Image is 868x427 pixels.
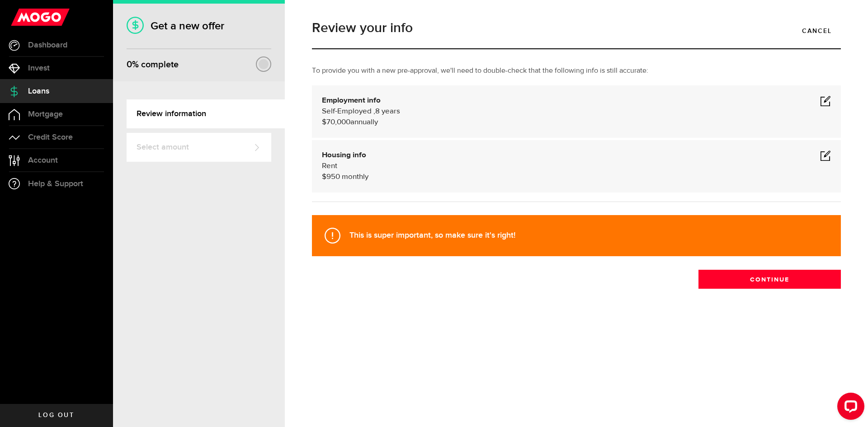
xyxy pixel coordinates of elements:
span: Credit Score [28,133,73,141]
span: Account [28,156,58,164]
h1: Get a new offer [127,19,271,33]
span: 8 years [375,108,400,115]
div: % complete [127,56,179,73]
span: Invest [28,64,50,72]
span: Mortgage [28,110,63,118]
p: To provide you with a new pre-approval, we'll need to double-check that the following info is sti... [312,66,841,76]
a: Select amount [127,133,271,162]
h1: Review your info [312,21,841,35]
span: Dashboard [28,41,67,49]
span: Self-Employed , [322,108,375,115]
b: Housing info [322,151,366,159]
strong: This is super important, so make sure it's right! [349,230,515,240]
span: Help & Support [28,180,83,188]
span: Rent [322,162,337,170]
span: 0 [127,59,132,70]
span: 950 [326,173,340,181]
span: $70,000 [322,118,350,126]
span: monthly [342,173,368,181]
span: $ [322,173,326,181]
a: Review information [127,99,285,128]
span: Loans [28,87,49,95]
span: annually [350,118,378,126]
iframe: LiveChat chat widget [830,389,868,427]
b: Employment info [322,97,381,104]
span: Log out [38,412,74,418]
a: Cancel [793,21,841,40]
button: Continue [698,270,841,289]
